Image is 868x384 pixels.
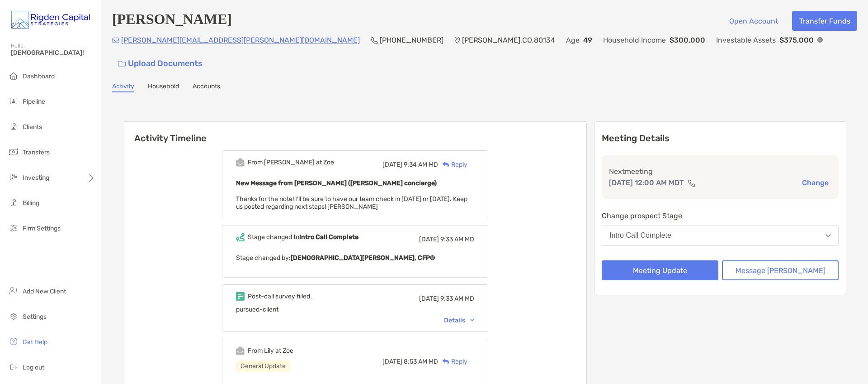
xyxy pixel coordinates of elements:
[438,357,467,366] div: Reply
[23,149,50,156] span: Transfers
[454,37,460,44] img: Location Icon
[817,37,823,43] img: Info Icon
[670,34,705,46] p: $300,000
[566,34,580,46] p: Age
[8,197,19,208] img: billing icon
[112,11,232,31] h4: [PERSON_NAME]
[193,82,220,92] a: Accounts
[11,49,95,57] span: [DEMOGRAPHIC_DATA]!
[603,34,666,46] p: Household Income
[602,133,839,144] p: Meeting Details
[443,359,449,365] img: Reply icon
[404,358,438,365] span: 8:53 AM MD
[23,225,61,232] span: Firm Settings
[8,96,19,106] img: pipeline icon
[8,121,19,132] img: clients icon
[8,146,19,157] img: transfers icon
[609,231,671,240] div: Intro Call Complete
[236,179,437,187] b: New Message from [PERSON_NAME] ([PERSON_NAME] concierge)
[236,252,474,264] p: Stage changed by:
[8,361,19,372] img: logout icon
[371,37,378,44] img: Phone Icon
[382,161,402,168] span: [DATE]
[23,199,39,207] span: Billing
[11,4,90,36] img: Zoe Logo
[248,233,359,241] div: Stage changed to
[440,295,474,302] span: 9:33 AM MD
[236,158,245,167] img: Event icon
[470,319,474,322] img: Chevron icon
[236,292,245,301] img: Event icon
[121,34,360,46] p: [PERSON_NAME][EMAIL_ADDRESS][PERSON_NAME][DOMAIN_NAME]
[8,222,19,233] img: firm-settings icon
[779,34,814,46] p: $375,000
[688,179,696,187] img: communication type
[236,233,245,241] img: Event icon
[23,288,66,295] span: Add New Client
[23,72,55,80] span: Dashboard
[419,295,439,302] span: [DATE]
[609,177,684,188] p: [DATE] 12:00 AM MDT
[291,254,435,262] b: [DEMOGRAPHIC_DATA][PERSON_NAME], CFP®
[23,338,47,346] span: Get Help
[118,61,126,67] img: button icon
[236,360,290,372] div: General Update
[8,311,19,322] img: settings icon
[380,34,443,46] p: [PHONE_NUMBER]
[23,364,44,371] span: Log out
[716,34,776,46] p: Investable Assets
[123,122,586,144] h6: Activity Timeline
[602,260,718,280] button: Meeting Update
[583,34,592,46] p: 49
[236,346,245,355] img: Event icon
[419,235,439,243] span: [DATE]
[792,11,857,31] button: Transfer Funds
[8,336,19,347] img: get-help icon
[23,313,47,321] span: Settings
[8,172,19,182] img: investing icon
[826,234,831,237] img: Open dropdown arrow
[248,347,293,355] div: From Lily at Zoe
[602,225,839,246] button: Intro Call Complete
[236,306,278,313] span: pursued-client
[382,358,402,365] span: [DATE]
[722,11,785,31] button: Open Account
[8,70,19,81] img: dashboard icon
[23,123,42,131] span: Clients
[404,161,438,168] span: 9:34 AM MD
[236,195,467,211] span: Thanks for the note! I’ll be sure to have our team check in [DATE] or [DATE]. Keep us posted rega...
[23,174,49,182] span: Investing
[112,54,208,73] a: Upload Documents
[443,162,449,168] img: Reply icon
[609,166,831,177] p: Next meeting
[440,235,474,243] span: 9:33 AM MD
[8,285,19,296] img: add_new_client icon
[799,178,831,187] button: Change
[602,210,839,221] p: Change prospect Stage
[112,82,134,92] a: Activity
[438,160,467,169] div: Reply
[462,34,555,46] p: [PERSON_NAME] , CO , 80134
[23,98,45,106] span: Pipeline
[248,293,312,300] div: Post-call survey filled.
[148,82,179,92] a: Household
[112,38,119,43] img: Email Icon
[444,317,474,324] div: Details
[299,233,359,241] b: Intro Call Complete
[248,158,334,166] div: From [PERSON_NAME] at Zoe
[722,260,839,280] button: Message [PERSON_NAME]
